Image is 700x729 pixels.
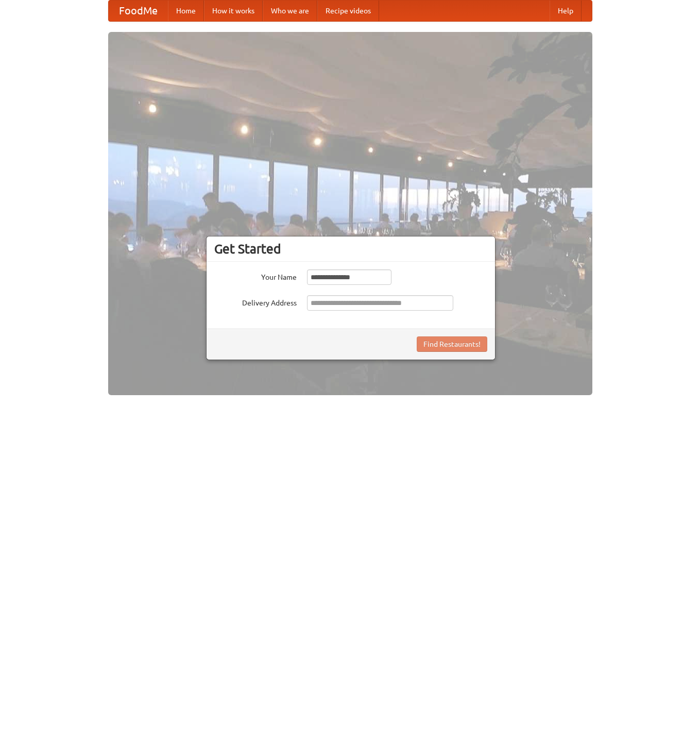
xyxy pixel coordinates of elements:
[168,1,204,21] a: Home
[204,1,263,21] a: How it works
[263,1,317,21] a: Who we are
[214,241,487,257] h3: Get Started
[214,269,297,282] label: Your Name
[214,295,297,308] label: Delivery Address
[317,1,379,21] a: Recipe videos
[417,336,487,352] button: Find Restaurants!
[550,1,582,21] a: Help
[109,1,168,21] a: FoodMe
